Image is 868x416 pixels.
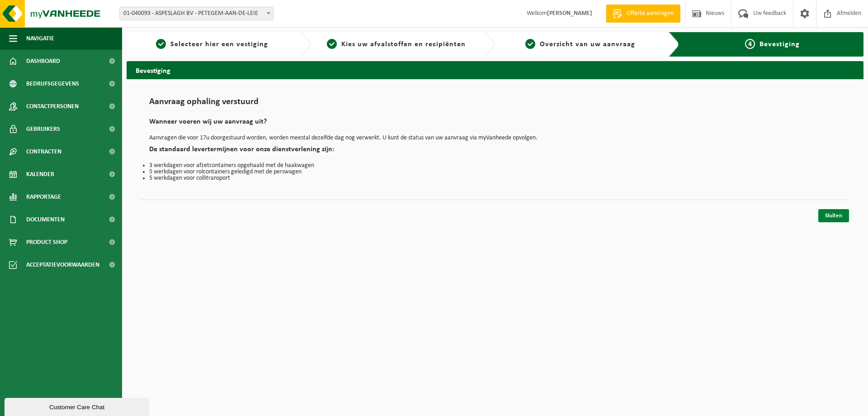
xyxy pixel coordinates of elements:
span: Product Shop [26,231,67,253]
h2: De standaard levertermijnen voor onze dienstverlening zijn: [149,146,841,158]
span: Acceptatievoorwaarden [26,253,99,276]
span: 01-040093 - ASPESLAGH BV - PETEGEM-AAN-DE-LEIE [119,7,274,20]
p: Aanvragen die voor 17u doorgestuurd worden, worden meestal dezelfde dag nog verwerkt. U kunt de s... [149,135,841,141]
span: Dashboard [26,50,60,72]
span: Kies uw afvalstoffen en recipiënten [341,41,466,48]
span: 4 [745,39,755,49]
span: Documenten [26,208,65,231]
h2: Wanneer voeren wij uw aanvraag uit? [149,118,841,130]
span: Gebruikers [26,118,60,140]
li: 5 werkdagen voor rolcontainers geledigd met de perswagen [149,169,841,175]
span: Contactpersonen [26,95,79,118]
a: 3Overzicht van uw aanvraag [500,39,661,50]
span: Rapportage [26,186,61,208]
span: Contracten [26,140,61,163]
span: Navigatie [26,27,54,50]
a: Sluiten [818,209,849,222]
span: Bevestiging [759,41,800,48]
li: 5 werkdagen voor collitransport [149,175,841,182]
iframe: chat widget [5,396,151,416]
a: 2Kies uw afvalstoffen en recipiënten [316,39,477,50]
span: Bedrijfsgegevens [26,72,79,95]
span: 01-040093 - ASPESLAGH BV - PETEGEM-AAN-DE-LEIE [120,7,273,20]
span: Overzicht van uw aanvraag [540,41,635,48]
span: Selecteer hier een vestiging [170,41,268,48]
strong: [PERSON_NAME] [547,10,592,17]
span: 2 [327,39,337,49]
span: Offerte aanvragen [624,9,676,18]
a: Offerte aanvragen [606,5,680,23]
span: 3 [525,39,535,49]
h1: Aanvraag ophaling verstuurd [149,97,841,111]
a: 1Selecteer hier een vestiging [131,39,293,50]
span: Kalender [26,163,54,186]
h2: Bevestiging [127,61,863,79]
li: 3 werkdagen voor afzetcontainers opgehaald met de haakwagen [149,163,841,169]
span: 1 [156,39,166,49]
